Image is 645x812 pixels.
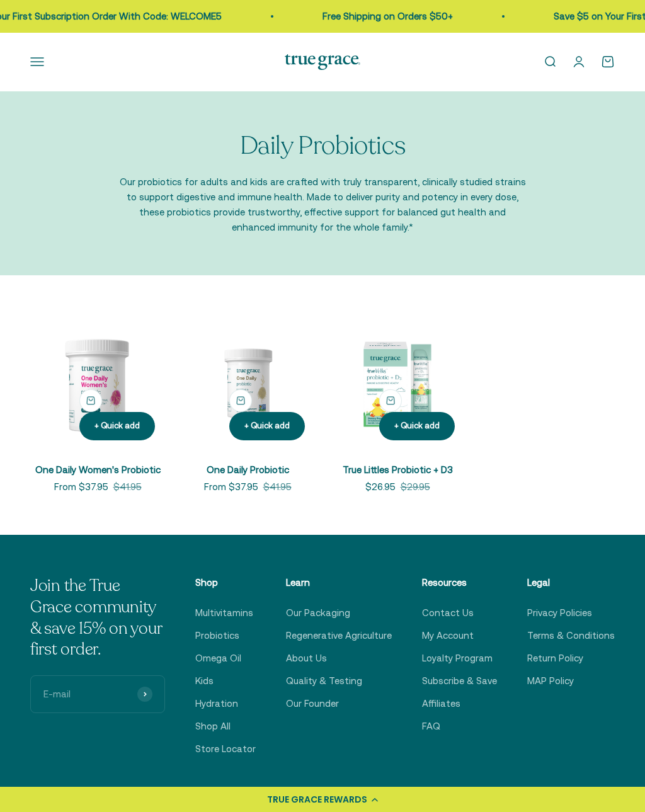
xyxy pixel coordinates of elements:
[422,605,474,620] a: Contact Us
[195,719,231,734] a: Shop All
[322,11,453,21] a: Free Shipping on Orders $50+
[263,479,292,495] compare-at-price: $41.95
[195,741,256,757] a: Store Locator
[195,605,253,620] a: Multivitamins
[286,651,327,666] a: About Us
[527,628,615,643] a: Terms & Conditions
[527,673,574,689] a: MAP Policy
[422,575,497,590] p: Resources
[286,673,362,689] a: Quality & Testing
[240,132,406,159] p: Daily Probiotics
[394,420,440,433] div: + Quick add
[207,464,289,475] a: One Daily Probiotic
[180,316,315,450] img: Daily Probiotic forDigestive and Immune Support:* - 90 Billion CFU at time of manufacturing (30 B...
[204,479,258,495] sale-price: From $37.95
[527,651,583,666] a: Return Policy
[118,174,527,235] p: Our probiotics for adults and kids are crafted with truly transparent, clinically studied strains...
[195,696,238,711] a: Hydration
[422,696,460,711] a: Affiliates
[422,673,497,689] a: Subscribe & Save
[343,464,453,475] a: True Littles Probiotic + D3
[195,575,256,590] p: Shop
[79,389,102,412] button: + Quick add
[422,651,493,666] a: Loyalty Program
[35,464,161,475] a: One Daily Women's Probiotic
[30,316,165,450] img: Daily Probiotic for Women's Vaginal, Digestive, and Immune Support* - 90 Billion CFU at time of m...
[527,605,592,620] a: Privacy Policies
[79,412,155,440] button: + Quick add
[94,420,140,433] div: + Quick add
[401,479,430,495] compare-at-price: $29.95
[330,316,465,450] img: Vitamin D is essential for your little one’s development and immune health, and it can be tricky ...
[365,479,396,495] sale-price: $26.95
[422,628,474,643] a: My Account
[195,628,239,643] a: Probiotics
[267,793,367,806] div: TRUE GRACE REWARDS
[286,696,339,711] a: Our Founder
[286,575,392,590] p: Learn
[54,479,108,495] sale-price: From $37.95
[229,389,252,412] button: + Quick add
[422,719,440,734] a: FAQ
[30,575,165,660] p: Join the True Grace community & save 15% on your first order.
[286,605,350,620] a: Our Packaging
[244,420,290,433] div: + Quick add
[229,412,305,440] button: + Quick add
[379,389,402,412] button: + Quick add
[379,412,455,440] button: + Quick add
[113,479,142,495] compare-at-price: $41.95
[195,673,214,689] a: Kids
[195,651,241,666] a: Omega Oil
[527,575,615,590] p: Legal
[286,628,392,643] a: Regenerative Agriculture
